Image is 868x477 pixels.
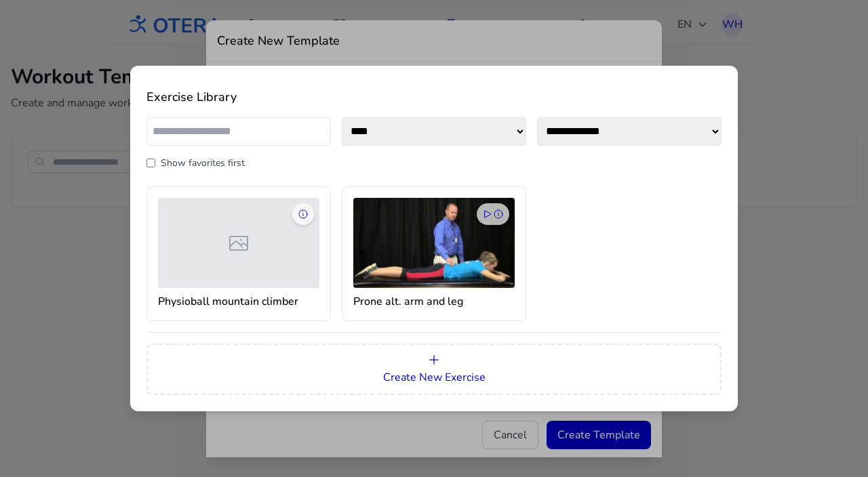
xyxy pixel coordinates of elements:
[146,344,722,395] button: Create New Exercise
[477,203,509,225] button: View Details
[353,198,515,289] img: Prone alt. arm and leg
[146,82,722,106] h3: Exercise Library
[353,293,515,310] h4: Prone alt. arm and leg
[292,203,314,225] button: View Details
[161,157,245,170] label: Show favorites first
[158,293,319,310] h4: Physioball mountain climber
